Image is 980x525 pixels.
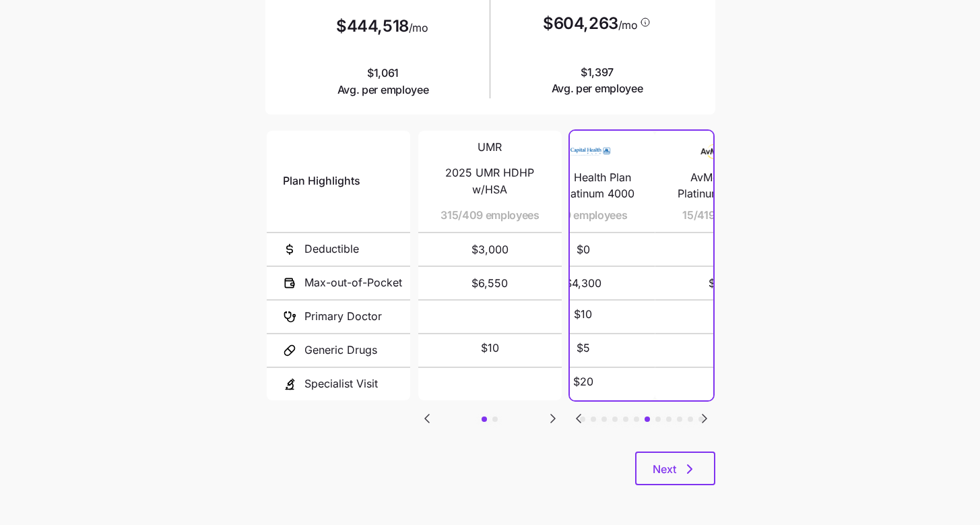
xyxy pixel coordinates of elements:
span: $604,263 [543,16,618,32]
span: Avg. per employee [552,80,643,97]
span: $10 [574,306,592,323]
span: $5 [577,340,590,357]
span: $1,061 [337,65,429,98]
span: $20 [573,373,593,390]
span: /mo [618,20,638,30]
span: $4,300 [527,267,639,299]
button: Go to next slide [544,410,562,427]
span: /mo [409,22,428,33]
span: 15/419 employees [682,207,771,224]
button: Go to previous slide [570,410,587,427]
button: Go to previous slide [418,410,436,427]
span: Specialist Visit [304,375,378,392]
span: Primary Doctor [304,308,382,325]
svg: Go to next slide [696,410,713,427]
span: UMR [478,139,502,156]
svg: Go to previous slide [570,410,587,427]
span: $4,350 [672,267,783,299]
span: 2025 UMR HDHP w/HSA [434,164,546,198]
span: 315/409 employees [440,207,540,224]
span: Deductible [304,241,359,257]
span: Max-out-of-Pocket [304,274,402,291]
span: $1,397 [552,64,643,98]
svg: Go to next slide [545,410,561,427]
span: Next [653,461,676,477]
img: Carrier [556,139,610,164]
img: Carrier [700,139,754,164]
span: $444,518 [336,18,408,34]
span: $0 [672,233,783,266]
span: Capital Health Plan HMO Platinum 4000 [527,169,639,203]
span: Plan Highlights [283,173,360,189]
span: AvMed Entrust Platinum 25 (2025) [672,169,783,203]
button: Go to next slide [696,410,713,427]
span: $3,000 [434,233,546,266]
span: $0 [527,233,639,266]
button: Next [635,452,715,485]
svg: Go to previous slide [419,410,435,427]
span: 17/419 employees [540,207,628,224]
span: $10 [481,340,499,357]
span: $6,550 [434,267,546,299]
span: Avg. per employee [337,82,429,98]
span: Generic Drugs [304,342,377,359]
